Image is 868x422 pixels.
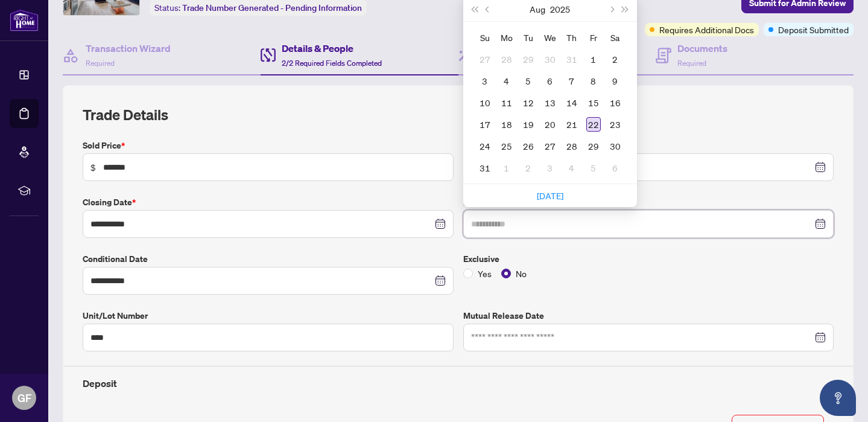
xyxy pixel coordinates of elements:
label: Mutual Release Date [463,309,834,322]
span: GF [17,389,31,406]
td: 2025-08-26 [518,135,539,157]
td: 2025-08-20 [539,113,561,135]
th: Sa [604,27,626,48]
td: 2025-09-05 [583,157,604,179]
label: Exclusive [463,252,834,266]
td: 2025-07-31 [561,48,583,70]
th: Th [561,27,583,48]
td: 2025-08-17 [474,113,496,135]
h2: Trade Details [83,105,834,124]
td: 2025-08-05 [518,70,539,92]
div: 28 [499,52,514,66]
td: 2025-08-01 [583,48,604,70]
div: 7 [565,74,579,88]
td: 2025-08-07 [561,70,583,92]
td: 2025-08-09 [604,70,626,92]
label: Firm Date [463,196,834,209]
div: 4 [499,74,514,88]
div: 26 [521,139,536,153]
div: 21 [565,117,579,132]
td: 2025-09-01 [496,157,518,179]
td: 2025-07-29 [518,48,539,70]
div: 29 [586,139,601,153]
td: 2025-08-11 [496,92,518,113]
label: Offer Date [463,139,834,152]
td: 2025-08-13 [539,92,561,113]
div: 16 [608,95,622,110]
th: Tu [518,27,539,48]
td: 2025-08-19 [518,113,539,135]
span: No [511,267,531,280]
div: 22 [586,117,601,132]
td: 2025-08-06 [539,70,561,92]
div: 11 [499,95,514,110]
div: 1 [586,52,601,66]
div: 17 [478,117,492,132]
div: 15 [586,95,601,110]
div: 19 [521,117,536,132]
td: 2025-08-04 [496,70,518,92]
div: 31 [478,161,492,175]
label: Sold Price [83,139,454,152]
td: 2025-09-02 [518,157,539,179]
th: Mo [496,27,518,48]
div: 2 [521,161,536,175]
div: 29 [521,52,536,66]
span: Requires Additional Docs [659,23,754,36]
td: 2025-08-29 [583,135,604,157]
h4: Documents [677,41,727,56]
div: 23 [608,117,622,132]
div: 20 [543,117,557,132]
td: 2025-08-02 [604,48,626,70]
div: 27 [543,139,557,153]
td: 2025-09-04 [561,157,583,179]
div: 3 [543,161,557,175]
span: Required [677,59,706,68]
div: 4 [565,161,579,175]
div: 1 [499,161,514,175]
div: 30 [608,139,622,153]
td: 2025-07-28 [496,48,518,70]
div: 25 [499,139,514,153]
th: Su [474,27,496,48]
div: 31 [565,52,579,66]
td: 2025-08-16 [604,92,626,113]
div: 2 [608,52,622,66]
div: 14 [565,95,579,110]
td: 2025-08-14 [561,92,583,113]
div: 8 [586,74,601,88]
div: 10 [478,95,492,110]
div: 3 [478,74,492,88]
button: Open asap [820,380,856,416]
td: 2025-08-18 [496,113,518,135]
td: 2025-07-30 [539,48,561,70]
label: Unit/Lot Number [83,309,454,322]
td: 2025-08-28 [561,135,583,157]
td: 2025-08-31 [474,157,496,179]
th: Fr [583,27,604,48]
td: 2025-08-30 [604,135,626,157]
td: 2025-08-10 [474,92,496,113]
label: Closing Date [83,196,454,209]
div: 24 [478,139,492,153]
td: 2025-08-21 [561,113,583,135]
h4: Deposit [83,376,834,391]
div: 27 [478,52,492,66]
span: Deposit Submitted [778,23,849,36]
span: 2/2 Required Fields Completed [282,59,382,68]
label: Conditional Date [83,252,454,266]
div: 9 [608,74,622,88]
td: 2025-08-12 [518,92,539,113]
th: We [539,27,561,48]
div: 12 [521,95,536,110]
td: 2025-08-25 [496,135,518,157]
div: 5 [586,161,601,175]
div: 6 [543,74,557,88]
td: 2025-08-03 [474,70,496,92]
td: 2025-08-24 [474,135,496,157]
div: 30 [543,52,557,66]
img: logo [10,9,39,31]
div: 13 [543,95,557,110]
span: Yes [473,267,496,280]
td: 2025-09-06 [604,157,626,179]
